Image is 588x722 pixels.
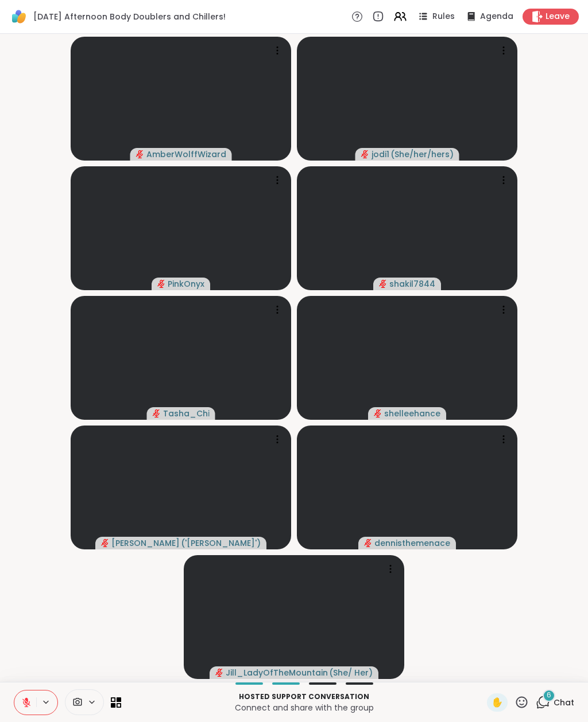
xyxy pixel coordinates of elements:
[215,669,223,677] span: audio-muted
[492,696,503,709] span: ✋
[163,408,210,419] span: Tasha_Chi
[389,278,435,290] span: shakil7844
[226,667,328,678] span: Jill_LadyOfTheMountain
[9,7,29,26] img: ShareWell Logomark
[379,280,387,288] span: audio-muted
[546,11,570,22] span: Leave
[374,409,382,417] span: audio-muted
[157,280,165,288] span: audio-muted
[128,692,480,702] p: Hosted support conversation
[432,11,455,22] span: Rules
[181,537,261,549] span: ( '[PERSON_NAME]' )
[372,149,389,160] span: jodi1
[547,690,551,700] span: 6
[390,149,454,160] span: ( She/her/hers )
[554,697,574,708] span: Chat
[168,278,204,290] span: PinkOnyx
[384,408,440,419] span: shelleehance
[364,539,372,547] span: audio-muted
[374,537,450,549] span: dennisthemenace
[146,149,226,160] span: AmberWolffWizard
[111,537,180,549] span: [PERSON_NAME]
[101,539,109,547] span: audio-muted
[128,702,480,713] p: Connect and share with the group
[136,150,144,158] span: audio-muted
[361,150,369,158] span: audio-muted
[480,11,513,22] span: Agenda
[329,667,373,678] span: ( She/ Her )
[33,11,226,22] span: [DATE] Afternoon Body Doublers and Chillers!
[153,409,161,417] span: audio-muted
